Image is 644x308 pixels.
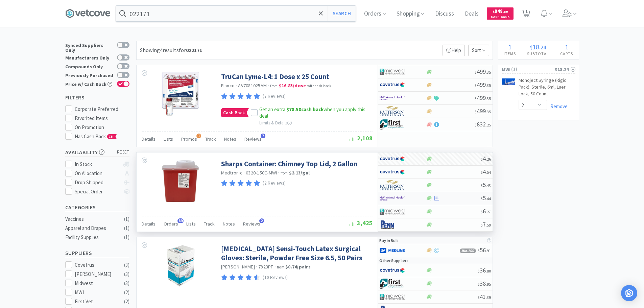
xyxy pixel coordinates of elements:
span: 0320-150C-MWI [246,170,277,176]
img: 4dd14cff54a648ac9e977f0c5da9bc2e_5.png [380,207,405,217]
img: 67d67680309e4a0bb49a5ff0391dcc42_6.png [380,279,405,289]
span: MWI [502,66,511,73]
span: 18 [532,43,539,51]
span: $ [475,122,477,127]
span: 89 [177,218,184,223]
span: $ [478,295,480,300]
img: e1133ece90fa4a959c5ae41b0808c578_9.png [380,220,405,230]
span: Sort [468,45,489,56]
strong: $16.83 / dose [279,82,306,89]
span: . 25 [486,122,491,127]
img: fb64c9eebe974be8a5a486980fa9f59f_1673.png [502,78,515,85]
span: $ [478,268,480,274]
span: · [278,170,279,176]
span: 41 [478,293,491,301]
div: In Stock [75,160,120,168]
span: 1 [196,134,201,138]
div: Open Intercom Messenger [621,285,637,301]
span: $ [481,209,483,214]
span: Track [204,221,215,227]
span: . 35 [486,96,491,101]
span: $ [475,96,477,101]
span: Notes [224,136,236,142]
span: from [281,171,288,175]
a: $848.89Cash Back [487,4,514,23]
span: 832 [475,120,491,128]
span: 56 [478,246,491,254]
div: Manufacturers Only [65,54,114,60]
div: Synced Suppliers Only [65,42,114,52]
span: 3,425 [350,219,373,227]
span: Promos [181,136,197,142]
strong: $0.74 / pairs [285,264,311,270]
span: 7823PF [258,264,273,270]
span: $ [481,222,483,228]
span: . 91 [486,248,491,253]
p: (10 Reviews) [263,274,288,281]
img: f5e969b455434c6296c6d81ef179fa71_3.png [380,180,405,190]
strong: cash back [286,106,324,113]
img: 77fca1acd8b6420a9015268ca798ef17_1.png [380,154,405,164]
span: . 44 [486,196,491,201]
span: Limits & Details [259,120,292,126]
span: 499 [475,94,491,102]
div: . [522,44,555,50]
img: 4dd14cff54a648ac9e977f0c5da9bc2e_5.png [380,67,405,77]
h5: Suppliers [65,249,129,257]
span: 4 [481,155,491,162]
span: $ [481,196,483,201]
span: $78.50 [286,106,301,113]
span: · [243,170,245,176]
span: Cash Back [491,15,509,20]
div: Favorited Items [75,114,129,122]
span: 499 [475,81,491,89]
span: reset [117,149,129,156]
div: ( 3 ) [124,261,129,269]
div: Compounds Only [65,63,114,69]
div: Drop Shipped [75,179,120,187]
a: Deals [462,11,481,17]
img: 77fca1acd8b6420a9015268ca798ef17_1.png [380,265,405,276]
div: Previously Purchased [65,72,114,78]
div: Midwest [75,279,117,287]
a: Elanco [221,82,235,89]
p: (2 Reviews) [263,180,286,187]
span: · [256,264,257,270]
span: 2 [259,218,264,223]
span: 6 [481,207,491,215]
span: . 35 [486,109,491,114]
div: ( 1 ) [124,224,129,232]
span: $ [475,109,477,114]
span: 1 [565,43,568,51]
span: for [179,47,202,53]
img: 77fca1acd8b6420a9015268ca798ef17_1.png [380,80,405,90]
div: ( 2 ) [124,298,129,306]
span: Details [142,136,156,142]
p: (7 Reviews) [263,93,286,100]
div: Corporate Preferred [75,105,129,113]
div: Price w/ Cash Back [65,81,114,87]
span: . 43 [486,183,491,188]
span: Min. 200 [460,248,476,253]
a: Sharps Container: Chimney Top Lid, 2 Gallon [221,159,357,168]
img: 67d67680309e4a0bb49a5ff0391dcc42_6.png [380,119,405,129]
span: . 35 [486,83,491,88]
span: Details [142,221,156,227]
img: 77fca1acd8b6420a9015268ca798ef17_1.png [380,167,405,177]
div: On Allocation [75,169,120,177]
span: . 35 [486,70,491,75]
p: Help [443,45,465,56]
img: d07bfdc8c5ee43b2a3bc76852613945a_1494.png [161,159,200,203]
a: TruCan Lyme-L4: 1 Dose x 25 Count [221,72,329,81]
span: 848 [493,8,508,14]
span: AV7081025AM [238,82,267,89]
h5: Categories [65,204,129,211]
div: On Promotion [75,123,129,132]
div: Special Order [75,188,120,196]
div: MWI [75,288,117,297]
a: Remove [547,103,568,110]
span: $ [475,83,477,88]
span: 24 [541,44,546,51]
span: 7 [481,220,491,228]
span: 1 [508,43,511,51]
